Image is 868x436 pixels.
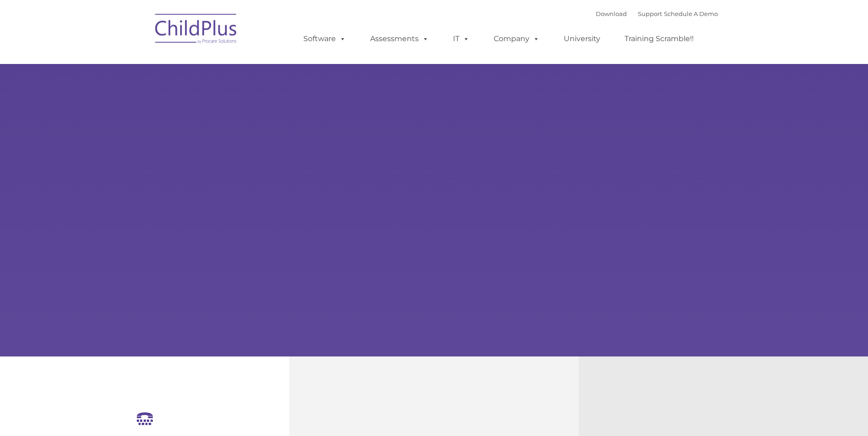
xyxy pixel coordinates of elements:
a: Company [485,30,549,48]
img: ChildPlus by Procare Solutions [151,7,242,53]
a: Support [638,10,662,17]
a: Assessments [361,30,438,48]
a: Schedule A Demo [664,10,718,17]
a: University [555,30,609,48]
font: | [596,10,718,17]
a: Download [596,10,627,17]
a: IT [444,30,479,48]
a: Software [294,30,355,48]
a: Training Scramble!! [615,30,703,48]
